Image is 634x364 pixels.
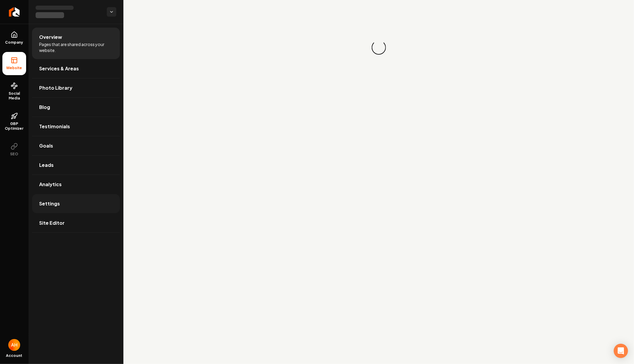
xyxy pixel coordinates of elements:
span: Pages that are shared across your website. [39,41,113,53]
span: Overview [39,34,62,41]
span: Leads [39,162,54,169]
button: Open user button [8,339,20,351]
span: Site Editor [39,219,65,227]
span: GBP Optimizer [2,121,26,131]
a: Blog [32,98,120,117]
span: Testimonials [39,123,70,130]
a: Services & Areas [32,59,120,78]
a: Testimonials [32,117,120,136]
div: Open Intercom Messenger [614,344,628,358]
button: SEO [2,138,26,161]
img: Anthony Hurgoi [8,339,20,351]
a: GBP Optimizer [2,108,26,136]
a: Company [2,26,26,50]
span: Website [4,66,25,70]
a: Social Media [2,77,26,105]
span: Photo Library [39,84,72,91]
span: Goals [39,142,53,149]
span: Blog [39,104,50,111]
a: Goals [32,136,120,155]
span: Social Media [2,91,26,101]
span: Services & Areas [39,65,79,72]
span: SEO [8,152,21,156]
span: Settings [39,200,60,207]
a: Site Editor [32,213,120,232]
a: Photo Library [32,78,120,97]
div: Loading [370,39,387,56]
span: Analytics [39,181,62,188]
a: Leads [32,156,120,175]
a: Analytics [32,175,120,194]
img: Rebolt Logo [9,7,20,17]
span: Account [6,353,23,358]
span: Company [3,40,26,45]
a: Settings [32,194,120,213]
